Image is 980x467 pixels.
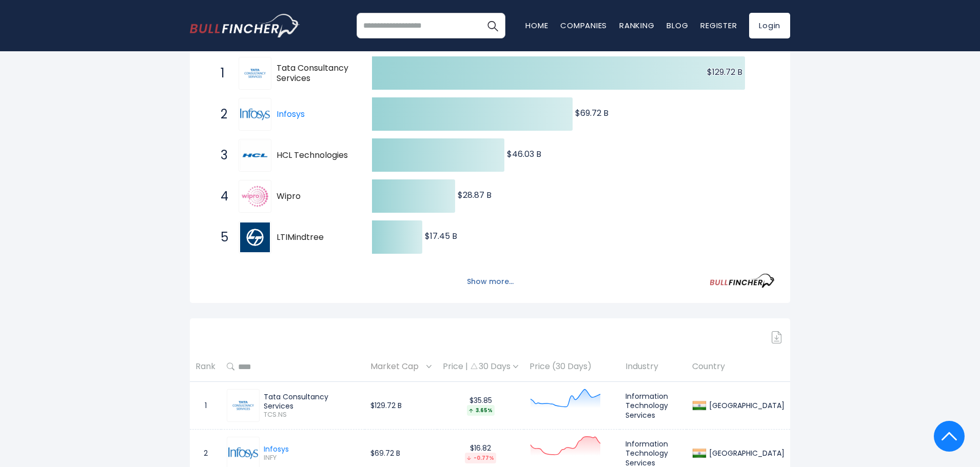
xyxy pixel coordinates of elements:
td: $129.72 B [365,382,437,430]
td: Information Technology Services [620,382,687,430]
div: 3.65% [467,405,495,416]
div: -0.77% [465,453,496,463]
div: Infosys [264,444,289,454]
img: Infosys [240,99,270,129]
button: Show more... [461,273,520,290]
a: Companies [560,20,607,31]
img: LTIMindtree [240,222,270,252]
img: Tata Consultancy Services [240,58,270,88]
a: Blog [667,20,688,31]
a: Register [700,20,737,31]
span: 5 [215,229,226,246]
a: Infosys [277,108,305,120]
div: [GEOGRAPHIC_DATA] [707,449,785,458]
img: TCS.NS.png [228,391,258,420]
span: LTIMindtree [277,232,354,243]
span: Market Cap [370,359,424,375]
div: $35.85 [443,396,518,416]
span: INFY [264,454,289,462]
button: Search [480,13,505,38]
text: $28.87 B [458,189,492,201]
div: [GEOGRAPHIC_DATA] [707,401,785,410]
th: Rank [190,352,221,382]
span: TCS.NS [264,411,359,419]
span: Wipro [277,191,354,202]
th: Country [687,352,790,382]
text: $46.03 B [507,148,541,160]
span: 3 [215,147,226,164]
span: 4 [215,188,226,205]
div: Tata Consultancy Services [264,392,359,411]
div: Price | 30 Days [443,361,518,372]
text: $129.72 B [707,66,742,78]
th: Price (30 Days) [524,352,620,382]
span: HCL Technologies [277,150,354,161]
img: bullfincher logo [190,14,300,37]
span: 2 [215,106,226,123]
div: $16.82 [443,443,518,463]
a: Login [749,13,790,38]
td: 1 [190,382,221,430]
img: HCL Technologies [240,140,270,170]
span: 1 [215,65,226,82]
th: Industry [620,352,687,382]
a: Home [525,20,548,31]
text: $17.45 B [425,230,457,242]
a: Infosys [239,98,277,131]
a: Ranking [619,20,654,31]
img: Wipro [240,181,270,211]
text: $69.72 B [575,107,609,119]
a: Go to homepage [190,14,300,37]
span: Tata Consultancy Services [277,63,354,85]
